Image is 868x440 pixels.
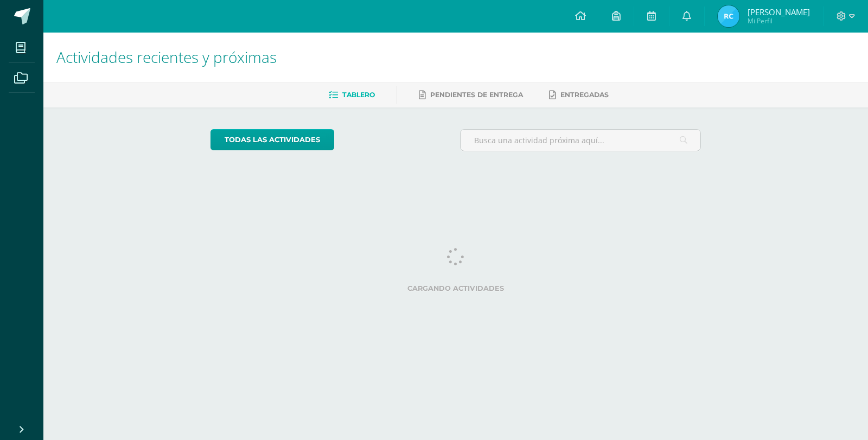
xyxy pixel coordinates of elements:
a: Pendientes de entrega [419,86,523,104]
span: Actividades recientes y próximas [56,47,277,67]
span: [PERSON_NAME] [748,7,810,17]
label: Cargando actividades [210,284,701,292]
img: b267056732fc5bd767e1306c90ee396b.png [718,5,739,27]
a: todas las Actividades [210,129,334,150]
span: Tablero [342,91,375,99]
a: Entregadas [549,86,609,104]
input: Busca una actividad próxima aquí... [461,130,701,151]
a: Tablero [329,86,375,104]
span: Pendientes de entrega [430,91,523,99]
span: Mi Perfil [748,16,810,25]
span: Entregadas [560,91,609,99]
